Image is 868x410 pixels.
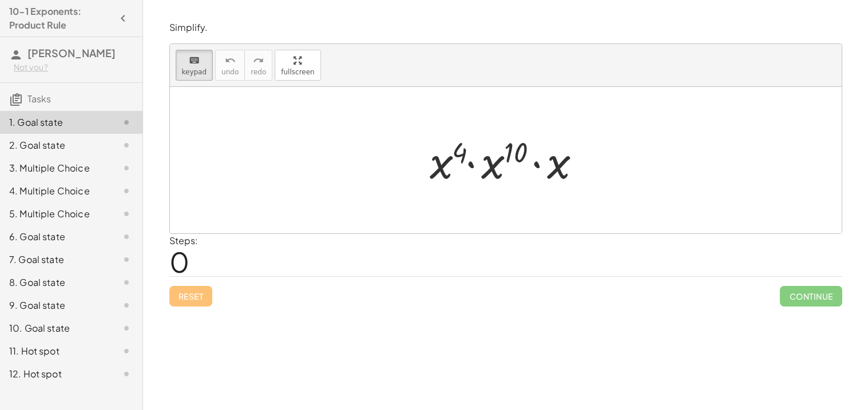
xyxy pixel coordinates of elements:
[221,68,239,76] span: undo
[9,207,101,221] div: 5. Multiple Choice
[120,298,133,312] i: Task not started.
[120,367,133,381] i: Task not started.
[120,184,133,198] i: Task not started.
[215,50,245,81] button: undoundo
[120,207,133,221] i: Task not started.
[120,321,133,335] i: Task not started.
[9,367,101,381] div: 12. Hot spot
[120,230,133,244] i: Task not started.
[9,161,101,175] div: 3. Multiple Choice
[120,344,133,358] i: Task not started.
[120,161,133,175] i: Task not started.
[251,68,266,76] span: redo
[169,234,198,246] label: Steps:
[120,116,133,129] i: Task not started.
[9,253,101,266] div: 7. Goal state
[281,68,314,76] span: fullscreen
[244,50,272,81] button: redoredo
[27,93,51,105] span: Tasks
[14,62,133,73] div: Not you?
[9,276,101,289] div: 8. Goal state
[9,321,101,335] div: 10. Goal state
[225,54,236,67] i: undo
[9,344,101,358] div: 11. Hot spot
[120,253,133,266] i: Task not started.
[169,244,189,279] span: 0
[9,116,101,129] div: 1. Goal state
[120,276,133,289] i: Task not started.
[9,138,101,152] div: 2. Goal state
[182,68,207,76] span: keypad
[169,21,842,34] p: Simplify.
[27,46,116,59] span: [PERSON_NAME]
[9,230,101,244] div: 6. Goal state
[9,5,113,32] h4: 10-1 Exponents: Product Rule
[176,50,213,81] button: keyboardkeypad
[9,184,101,198] div: 4. Multiple Choice
[120,138,133,152] i: Task not started.
[189,54,200,67] i: keyboard
[9,298,101,312] div: 9. Goal state
[253,54,264,67] i: redo
[275,50,320,81] button: fullscreen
